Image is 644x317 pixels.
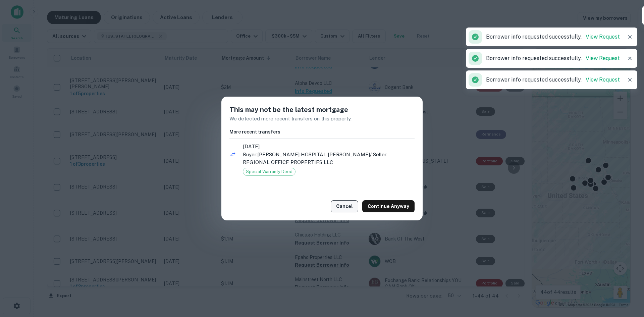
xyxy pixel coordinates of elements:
[486,54,620,62] p: Borrower info requested successfully.
[362,200,415,212] button: Continue Anyway
[610,263,644,296] iframe: Chat Widget
[243,168,296,176] div: Special Warranty Deed
[486,33,620,41] p: Borrower info requested successfully.
[586,76,620,83] a: View Request
[331,200,358,212] button: Cancel
[229,105,415,115] h5: This may not be the latest mortgage
[586,34,620,40] a: View Request
[586,55,620,61] a: View Request
[229,128,415,136] h6: More recent transfers
[243,143,415,151] span: [DATE]
[243,168,295,175] span: Special Warranty Deed
[243,151,415,166] p: Buyer: [PERSON_NAME] HOSPITAL [PERSON_NAME] / Seller: REGIONAL OFFICE PROPERTIES LLC
[486,76,620,84] p: Borrower info requested successfully.
[229,115,415,123] p: We detected more recent transfers on this property.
